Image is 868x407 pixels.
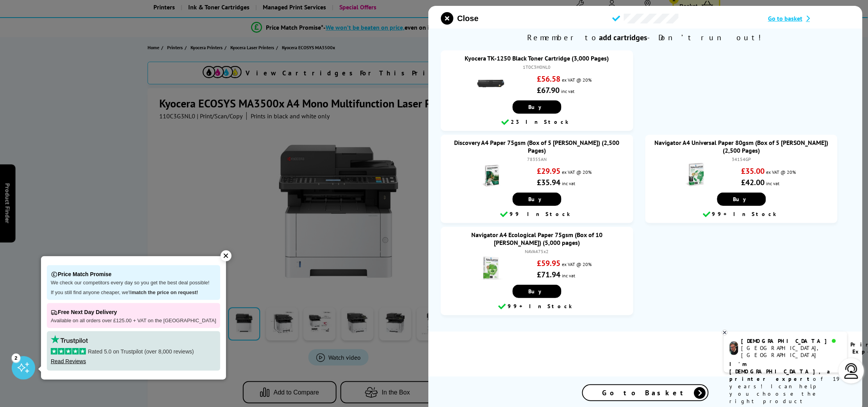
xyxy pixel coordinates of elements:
img: chris-livechat.png [730,341,738,355]
span: Buy [528,288,545,295]
strong: £59.95 [537,258,560,268]
img: Navigator A4 Ecological Paper 75gsm (Box of 10 Reams) (5,000 pages) [477,254,504,282]
p: If you still find anyone cheaper, we'll [51,289,216,296]
a: Read Reviews [51,358,86,364]
span: ex VAT @ 20% [562,169,592,175]
a: Go to Basket [582,384,708,401]
img: user-headset-light.svg [844,363,859,379]
div: 34154GP [653,156,829,162]
div: NAVA475x2 [449,248,625,254]
div: [DEMOGRAPHIC_DATA] [741,337,841,345]
b: I'm [DEMOGRAPHIC_DATA], a printer expert [730,361,833,382]
div: [GEOGRAPHIC_DATA], [GEOGRAPHIC_DATA] [741,345,841,359]
p: Price Match Promise [51,269,216,280]
strong: £35.94 [537,177,560,187]
span: Buy [528,196,545,203]
p: Rated 5.0 on Trustpilot (over 8,000 reviews) [51,348,216,355]
span: Go to Basket [602,388,688,397]
div: 2 [12,353,20,362]
div: 78355AN [449,156,625,162]
div: 23 In Stock [445,118,629,127]
img: Kyocera TK-1250 Black Toner Cartridge (3,000 Pages) [477,70,504,97]
strong: £35.00 [741,166,765,176]
strong: £42.00 [741,177,765,187]
div: ✕ [221,250,232,261]
img: Discovery A4 Paper 75gsm (Box of 5 Reams) (2,500 Pages) [477,162,504,189]
b: add cartridges [599,32,647,43]
button: close modal [441,12,478,25]
span: Buy [733,196,750,203]
span: Remember to - Don’t run out! [428,29,863,46]
p: Free Next Day Delivery [51,307,216,318]
a: Go to basket [768,14,850,22]
span: ex VAT @ 20% [766,169,796,175]
span: inc vat [561,88,574,94]
span: Go to basket [768,14,802,22]
div: 99+ In Stock [445,302,629,311]
img: stars-5.svg [51,348,86,355]
span: ex VAT @ 20% [562,77,592,83]
div: 99+ In Stock [649,210,833,219]
span: Buy [528,104,545,111]
img: trustpilot rating [51,335,88,344]
a: Navigator A4 Universal Paper 80gsm (Box of 5 [PERSON_NAME]) (2,500 Pages) [654,139,828,154]
img: Navigator A4 Universal Paper 80gsm (Box of 5 Reams) (2,500 Pages) [681,162,709,189]
span: inc vat [562,180,575,186]
strong: £71.94 [537,270,560,280]
a: Navigator A4 Ecological Paper 75gsm (Box of 10 [PERSON_NAME]) (5,000 pages) [471,231,602,246]
p: We check our competitors every day so you get the best deal possible! [51,280,216,286]
p: of 19 years! I can help you choose the right product [730,361,841,405]
div: 99 In Stock [445,210,629,219]
a: Discovery A4 Paper 75gsm (Box of 5 [PERSON_NAME]) (2,500 Pages) [454,139,619,154]
strong: £67.90 [537,85,560,95]
div: 1T0C3H0NL0 [449,64,625,70]
span: Close [457,14,478,23]
span: ex VAT @ 20% [562,261,592,267]
strong: £56.58 [537,74,560,84]
a: Kyocera TK-1250 Black Toner Cartridge (3,000 Pages) [465,54,609,62]
strong: match the price on request! [132,289,198,295]
strong: £29.95 [537,166,560,176]
span: inc vat [562,273,575,278]
p: Available on all orders over £125.00 + VAT on the [GEOGRAPHIC_DATA] [51,318,216,324]
span: inc vat [766,180,779,186]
